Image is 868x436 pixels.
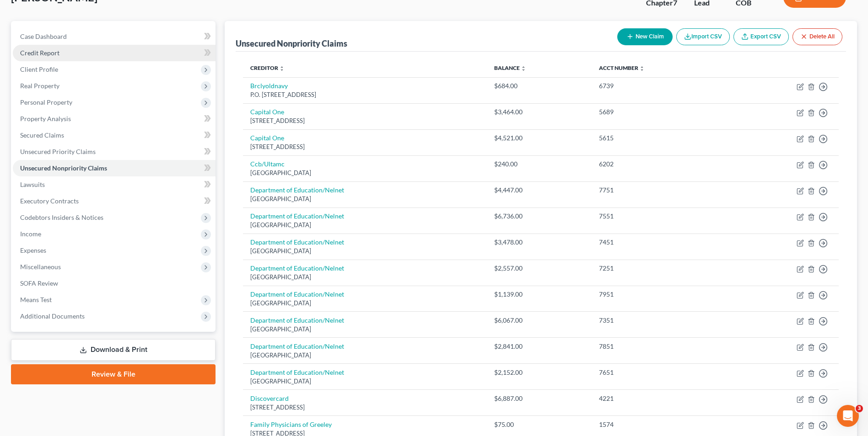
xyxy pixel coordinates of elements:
a: Capital One [250,108,284,116]
a: Ccb/Ultamc [250,160,285,168]
div: [GEOGRAPHIC_DATA] [250,195,480,203]
div: $4,521.00 [494,133,584,143]
a: Credit Report [13,45,216,61]
div: 7651 [599,368,720,377]
a: Case Dashboard [13,28,216,45]
div: $6,887.00 [494,394,584,403]
div: [GEOGRAPHIC_DATA] [250,273,480,282]
i: unfold_more [279,66,285,71]
span: Property Analysis [20,115,71,122]
span: Case Dashboard [20,32,67,40]
a: Capital One [250,134,284,142]
div: $75.00 [494,420,584,429]
a: Brclyoldnavy [250,82,288,90]
div: 5615 [599,133,720,143]
span: Client Profile [20,65,58,73]
div: [GEOGRAPHIC_DATA] [250,325,480,334]
span: Expenses [20,246,46,254]
a: Department of Education/Nelnet [250,316,344,324]
span: Miscellaneous [20,263,61,271]
span: SOFA Review [20,279,58,287]
div: 7551 [599,212,720,221]
div: [STREET_ADDRESS] [250,117,480,125]
a: Department of Education/Nelnet [250,290,344,298]
div: 7751 [599,186,720,195]
div: [GEOGRAPHIC_DATA] [250,299,480,308]
div: $4,447.00 [494,186,584,195]
a: Department of Education/Nelnet [250,212,344,220]
div: [GEOGRAPHIC_DATA] [250,221,480,229]
div: P.O. [STREET_ADDRESS] [250,90,480,99]
div: 7951 [599,290,720,299]
div: $240.00 [494,160,584,169]
a: Family Physicians of Greeley [250,420,332,428]
span: Real Property [20,82,59,90]
span: Credit Report [20,49,59,57]
a: Property Analysis [13,111,216,127]
a: Unsecured Nonpriority Claims [13,160,216,176]
i: unfold_more [521,66,526,71]
div: [STREET_ADDRESS] [250,403,480,412]
span: Secured Claims [20,131,64,139]
div: [GEOGRAPHIC_DATA] [250,169,480,177]
a: Secured Claims [13,127,216,144]
div: $2,557.00 [494,264,584,273]
span: Unsecured Priority Claims [20,148,96,155]
div: [STREET_ADDRESS] [250,143,480,151]
div: 1574 [599,420,720,429]
a: Acct Number unfold_more [599,64,645,71]
span: Additional Documents [20,312,85,320]
span: Means Test [20,296,52,303]
iframe: Intercom live chat [837,405,859,427]
div: [GEOGRAPHIC_DATA] [250,247,480,255]
span: Codebtors Insiders & Notices [20,213,103,221]
a: Department of Education/Nelnet [250,264,344,272]
a: Executory Contracts [13,193,216,209]
a: Balance unfold_more [494,64,526,71]
a: Review & File [11,364,216,384]
div: 6739 [599,81,720,90]
i: unfold_more [639,66,645,71]
a: Department of Education/Nelnet [250,238,344,246]
div: $3,464.00 [494,107,584,117]
button: Delete All [793,28,842,45]
div: $6,067.00 [494,316,584,325]
div: Unsecured Nonpriority Claims [236,38,347,49]
span: Lawsuits [20,181,45,188]
div: [GEOGRAPHIC_DATA] [250,377,480,386]
a: Lawsuits [13,176,216,193]
span: Income [20,230,41,238]
span: Unsecured Nonpriority Claims [20,164,107,172]
div: $3,478.00 [494,238,584,247]
div: 7251 [599,264,720,273]
div: 7351 [599,316,720,325]
span: Personal Property [20,98,72,106]
div: 6202 [599,160,720,169]
button: Import CSV [676,28,730,45]
a: SOFA Review [13,275,216,292]
div: 7451 [599,238,720,247]
div: $1,139.00 [494,290,584,299]
div: $2,152.00 [494,368,584,377]
div: [GEOGRAPHIC_DATA] [250,351,480,360]
div: 5689 [599,107,720,117]
div: $6,736.00 [494,212,584,221]
a: Discovercard [250,394,289,402]
a: Department of Education/Nelnet [250,368,344,376]
a: Export CSV [733,28,789,45]
a: Unsecured Priority Claims [13,144,216,160]
button: New Claim [617,28,673,45]
span: Executory Contracts [20,197,79,205]
a: Department of Education/Nelnet [250,342,344,350]
a: Department of Education/Nelnet [250,186,344,194]
div: $2,841.00 [494,342,584,351]
a: Download & Print [11,339,216,361]
a: Creditor unfold_more [250,64,285,71]
div: $684.00 [494,81,584,90]
span: 3 [856,405,863,412]
div: 4221 [599,394,720,403]
div: 7851 [599,342,720,351]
